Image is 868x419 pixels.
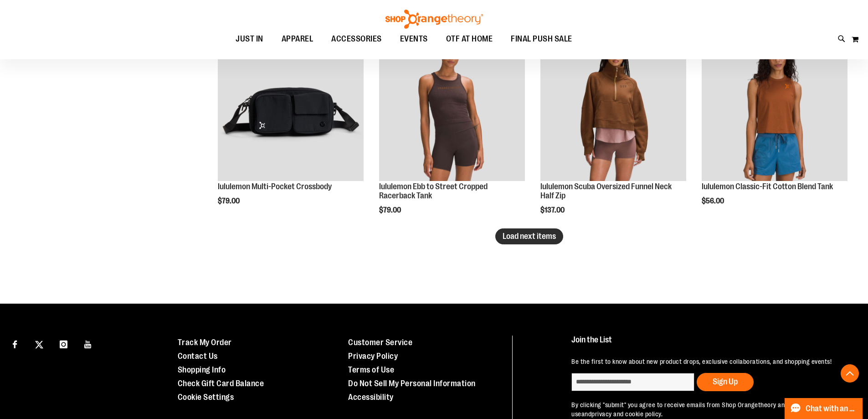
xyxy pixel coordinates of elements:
[540,206,566,214] span: $137.00
[178,338,232,347] a: Track My Order
[571,400,847,419] p: By clicking "submit" you agree to receive emails from Shop Orangetheory and accept our and
[511,29,572,49] span: FINAL PUSH SALE
[495,228,563,244] button: Load next items
[348,379,476,388] a: Do Not Sell My Personal Information
[379,206,402,214] span: $79.00
[841,364,859,383] button: Back To Top
[213,31,368,229] div: product
[540,36,686,181] img: lululemon Scuba Oversized Funnel Neck Half Zip
[56,336,72,352] a: Visit our Instagram page
[322,29,391,50] a: ACCESSORIES
[391,29,437,50] a: EVENTS
[35,341,43,349] img: Twitter
[400,29,428,49] span: EVENTS
[702,182,833,191] a: lululemon Classic-Fit Cotton Blend Tank
[785,398,863,419] button: Chat with an Expert
[806,404,857,413] span: Chat with an Expert
[348,393,394,402] a: Accessibility
[218,182,332,191] a: lululemon Multi-Pocket Crossbody
[571,401,844,418] a: terms of use
[536,31,691,238] div: product
[571,336,847,352] h4: Join the List
[331,29,382,49] span: ACCESSORIES
[540,36,686,183] a: lululemon Scuba Oversized Funnel Neck Half Zip
[446,29,493,49] span: OTF AT HOME
[702,36,847,181] img: lululemon Classic-Fit Cotton Blend Tank
[80,336,96,352] a: Visit our Youtube page
[348,338,412,347] a: Customer Service
[571,357,847,366] p: Be the first to know about new product drops, exclusive collaborations, and shopping events!
[379,36,525,183] a: lululemon Ebb to Street Cropped Racerback Tank
[218,197,241,205] span: $79.00
[178,379,264,388] a: Check Gift Card Balance
[540,182,672,200] a: lululemon Scuba Oversized Funnel Neck Half Zip
[178,352,218,361] a: Contact Us
[437,29,502,50] a: OTF AT HOME
[379,36,525,181] img: lululemon Ebb to Street Cropped Racerback Tank
[348,365,394,374] a: Terms of Use
[31,336,47,352] a: Visit our X page
[226,29,272,50] a: JUST IN
[384,10,484,29] img: Shop Orangetheory
[7,336,23,352] a: Visit our Facebook page
[713,377,738,386] span: Sign Up
[502,29,581,50] a: FINAL PUSH SALE
[697,373,754,391] button: Sign Up
[379,182,488,200] a: lululemon Ebb to Street Cropped Racerback Tank
[571,373,694,391] input: enter email
[218,36,364,183] a: lululemon Multi-Pocket Crossbody
[218,36,364,181] img: lululemon Multi-Pocket Crossbody
[348,352,398,361] a: Privacy Policy
[591,410,663,418] a: privacy and cookie policy.
[272,29,323,49] a: APPAREL
[178,393,234,402] a: Cookie Settings
[503,232,556,241] span: Load next items
[282,29,313,49] span: APPAREL
[178,365,226,374] a: Shopping Info
[697,31,852,229] div: product
[375,31,529,238] div: product
[236,29,263,49] span: JUST IN
[702,197,725,205] span: $56.00
[702,36,847,183] a: lululemon Classic-Fit Cotton Blend Tank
